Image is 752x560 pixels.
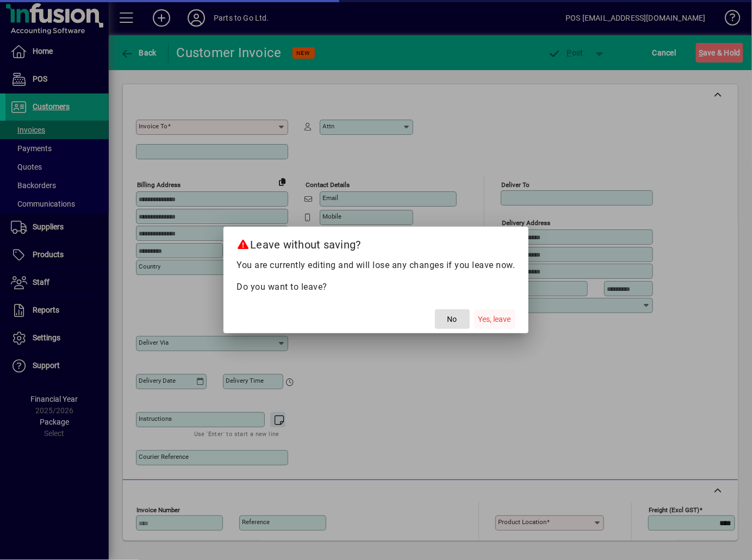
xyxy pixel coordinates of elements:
[435,309,470,329] button: No
[237,281,515,294] p: Do you want to leave?
[223,227,529,258] h2: Leave without saving?
[474,309,515,329] button: Yes, leave
[478,314,511,325] span: Yes, leave
[448,314,457,325] span: No
[237,259,515,272] p: You are currently editing and will lose any changes if you leave now.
